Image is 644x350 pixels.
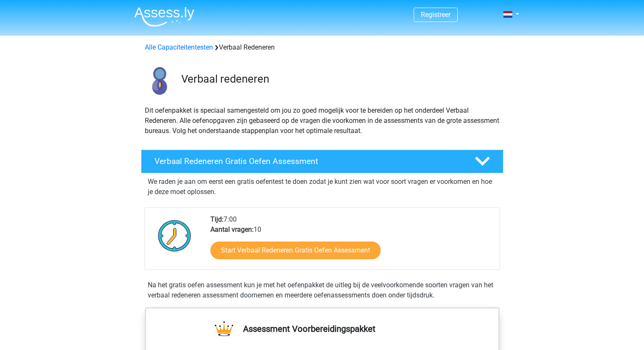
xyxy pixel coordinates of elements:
a: Registreer [421,11,451,19]
img: Klok [153,214,196,257]
img: Assessly [134,7,194,27]
a: Alle Capaciteitentesten [145,43,213,51]
p: Dit oefenpakket is speciaal samengesteld om jou zo goed mogelijk voor te bereiden op het onderdee... [145,106,500,136]
div: Verbaal Redeneren [141,42,503,53]
img: verbaal redeneren [141,63,177,99]
h4: Verbaal Redeneren Gratis Oefen Assessment [155,156,461,166]
p: We raden je aan om eerst een gratis oefentest te doen zodat je kunt zien wat voor soort vragen er... [148,177,497,197]
a: Start Verbaal Redeneren Gratis Oefen Assessment [210,242,381,259]
b: Tijd: [210,215,224,223]
div: Na het gratis oefen assessment kun je met het oefenpakket de uitleg bij de veelvoorkomende soorte... [144,280,500,300]
h3: Verbaal redeneren [181,72,497,86]
div: 7:00 10 [204,214,499,269]
a: Verbaal Redeneren Gratis Oefen Assessment [138,150,507,173]
b: Aantal vragen: [210,225,254,233]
